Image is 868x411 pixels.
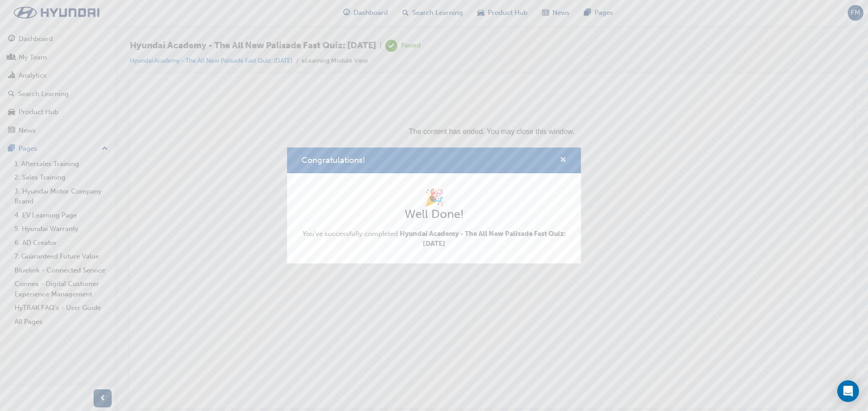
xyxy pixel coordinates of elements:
[560,155,566,166] button: cross-icon
[287,148,581,263] div: Congratulations!
[302,207,566,222] h2: Well Done!
[4,7,706,48] p: The content has ended. You may close this window.
[837,380,859,402] div: Open Intercom Messenger
[302,155,365,165] span: Congratulations!
[302,188,566,208] h1: 🎉
[302,229,566,249] span: You've successfully completed
[560,157,566,165] span: cross-icon
[400,230,566,248] span: Hyundai Academy - The All New Palisade Fast Quiz: [DATE]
